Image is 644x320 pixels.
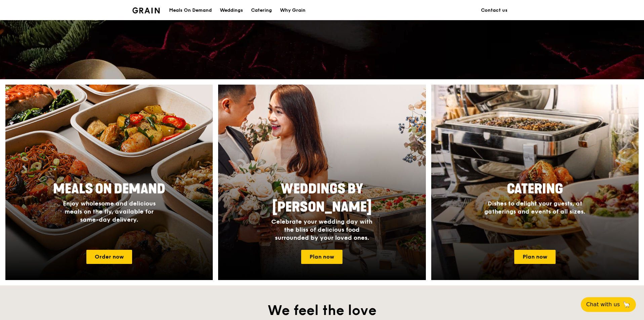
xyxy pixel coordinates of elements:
a: CateringDishes to delight your guests, at gatherings and events of all sizes.Plan now [431,85,639,280]
div: Why Grain [280,0,306,20]
a: Contact us [477,0,512,20]
img: meals-on-demand-card.d2b6f6db.png [5,85,213,280]
span: Catering [507,181,563,197]
a: Why Grain [276,0,310,20]
a: Weddings [216,0,247,20]
a: Order now [86,250,132,264]
div: Catering [251,0,272,20]
a: Plan now [514,250,556,264]
a: Meals On DemandEnjoy wholesome and delicious meals on the fly, available for same-day delivery.Or... [5,85,213,280]
span: Weddings by [PERSON_NAME] [272,181,372,215]
span: 🦙 [622,301,631,309]
a: Catering [247,0,276,20]
img: weddings-card.4f3003b8.jpg [218,85,426,280]
a: Plan now [301,250,343,264]
a: Weddings by [PERSON_NAME]Celebrate your wedding day with the bliss of delicious food surrounded b... [218,85,426,280]
button: Chat with us🦙 [581,297,636,312]
span: Enjoy wholesome and delicious meals on the fly, available for same-day delivery. [63,200,156,223]
div: Meals On Demand [169,0,212,20]
span: Dishes to delight your guests, at gatherings and events of all sizes. [484,200,585,215]
span: Celebrate your wedding day with the bliss of delicious food surrounded by your loved ones. [271,218,372,241]
span: Chat with us [586,301,620,309]
img: Grain [132,7,160,13]
span: Meals On Demand [53,181,165,197]
div: Weddings [220,0,243,20]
